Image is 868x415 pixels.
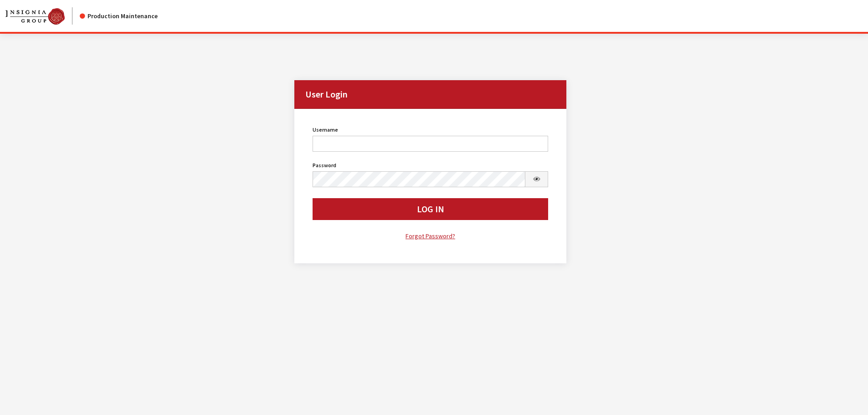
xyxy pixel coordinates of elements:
a: Insignia Group logo [5,7,80,25]
img: Catalog Maintenance [5,8,65,25]
button: Log In [313,198,549,220]
div: Production Maintenance [80,11,158,21]
label: Username [313,126,338,134]
h2: User Login [294,80,567,109]
label: Password [313,161,336,169]
button: Show Password [525,171,549,187]
a: Forgot Password? [313,231,549,241]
